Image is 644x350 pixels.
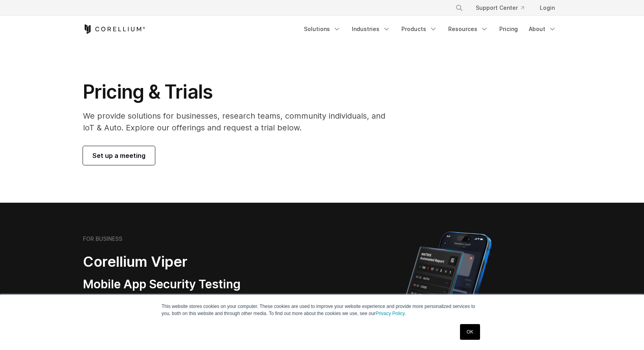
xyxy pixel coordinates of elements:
span: Set up a meeting [92,151,145,160]
a: Corellium Home [83,24,145,34]
h3: Mobile App Security Testing [83,277,284,292]
h1: Pricing & Trials [83,80,396,104]
a: Resources [443,22,493,36]
p: This website stores cookies on your computer. These cookies are used to improve your website expe... [162,303,482,317]
a: Industries [347,22,395,36]
a: Privacy Policy. [375,311,406,316]
a: Products [397,22,442,36]
p: We provide solutions for businesses, research teams, community individuals, and IoT & Auto. Explo... [83,110,396,134]
h6: FOR BUSINESS [83,235,122,242]
a: Pricing [495,22,523,36]
a: Solutions [299,22,346,36]
button: Search [452,1,466,15]
a: Login [534,1,561,15]
div: Navigation Menu [446,1,561,15]
div: Navigation Menu [299,22,561,36]
a: About [524,22,561,36]
h2: Corellium Viper [83,253,284,271]
a: Support Center [469,1,530,15]
a: Set up a meeting [83,146,155,165]
a: OK [460,324,480,340]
